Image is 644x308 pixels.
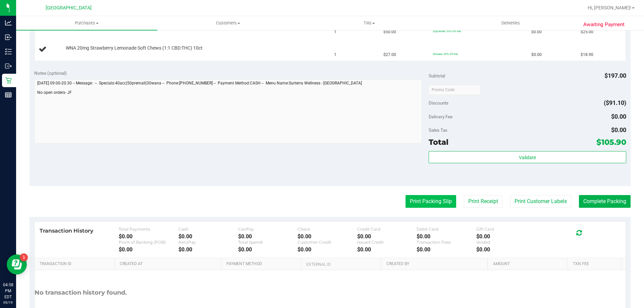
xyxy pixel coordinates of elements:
span: Delivery Fee [429,114,452,119]
span: 50premall: 50% off line [433,29,461,33]
button: Print Customer Labels [510,195,571,208]
a: Customers [157,16,299,30]
div: Total Payments [119,227,178,232]
inline-svg: Inbound [5,34,12,41]
div: $0.00 [417,233,476,240]
a: Payment Method [226,261,299,267]
div: $0.00 [178,246,238,253]
div: $0.00 [476,246,536,253]
button: Validate [429,151,626,163]
inline-svg: Analytics [5,19,12,26]
button: Print Packing Slip [406,195,456,208]
span: 1 [334,52,336,58]
span: Hi, [PERSON_NAME]! [588,5,631,10]
span: $105.90 [596,137,626,147]
div: Gift Card [476,227,536,232]
a: Tills [299,16,440,30]
span: $197.00 [604,72,626,79]
span: [GEOGRAPHIC_DATA] [46,5,92,11]
div: AeroPay [178,240,238,245]
div: $0.00 [298,233,357,240]
inline-svg: Inventory [5,48,12,55]
a: Txn Fee [573,261,618,267]
div: Transaction Fees [417,240,476,245]
a: Created At [120,261,218,267]
span: $50.00 [383,29,396,35]
a: Created By [386,261,485,267]
span: 30wana: 30% off line [433,52,458,56]
span: $27.00 [383,52,396,58]
span: $0.00 [611,113,626,120]
div: $0.00 [417,246,476,253]
input: Promo Code [429,85,481,95]
a: Amount [493,261,565,267]
span: Deliveries [492,20,529,26]
span: Customers [158,20,298,26]
span: ($91.10) [604,99,626,106]
a: Deliveries [440,16,581,30]
th: External ID [301,258,381,270]
div: CanPay [238,227,298,232]
span: WNA 20mg Strawberry Lemonade Soft Chews (1:1 CBD:THC) 10ct [66,45,203,51]
div: Check [298,227,357,232]
a: Purchases [16,16,157,30]
div: $0.00 [298,246,357,253]
span: Discounts [429,97,448,109]
span: Awaiting Payment [583,21,625,28]
a: Transaction ID [40,261,112,267]
iframe: Resource center unread badge [20,253,28,261]
div: Total Spendr [238,240,298,245]
div: $0.00 [238,233,298,240]
span: 1 [334,29,336,35]
div: Credit Card [357,227,417,232]
div: $0.00 [178,233,238,240]
span: Tills [299,20,439,26]
div: $0.00 [119,246,178,253]
span: Notes (optional) [34,70,67,76]
button: Complete Packing [579,195,631,208]
span: $0.00 [531,52,542,58]
p: 09/19 [3,300,13,305]
span: $18.90 [581,52,593,58]
div: $0.00 [357,246,417,253]
div: Debit Card [417,227,476,232]
inline-svg: Reports [5,91,12,98]
iframe: Resource center [7,254,27,274]
div: $0.00 [357,233,417,240]
div: Customer Credit [298,240,357,245]
span: $25.00 [581,29,593,35]
span: $0.00 [531,29,542,35]
span: Purchases [16,20,157,26]
p: 04:58 PM EDT [3,282,13,300]
span: Subtotal [429,73,445,78]
div: $0.00 [238,246,298,253]
div: Cash [178,227,238,232]
button: Print Receipt [464,195,502,208]
span: Sales Tax [429,127,447,133]
div: Voided [476,240,536,245]
span: $0.00 [611,126,626,133]
span: Total [429,137,448,147]
span: Validate [519,155,536,160]
div: Point of Banking (POB) [119,240,178,245]
div: $0.00 [119,233,178,240]
div: Issued Credit [357,240,417,245]
inline-svg: Outbound [5,63,12,69]
div: $0.00 [476,233,536,240]
inline-svg: Retail [5,77,12,84]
